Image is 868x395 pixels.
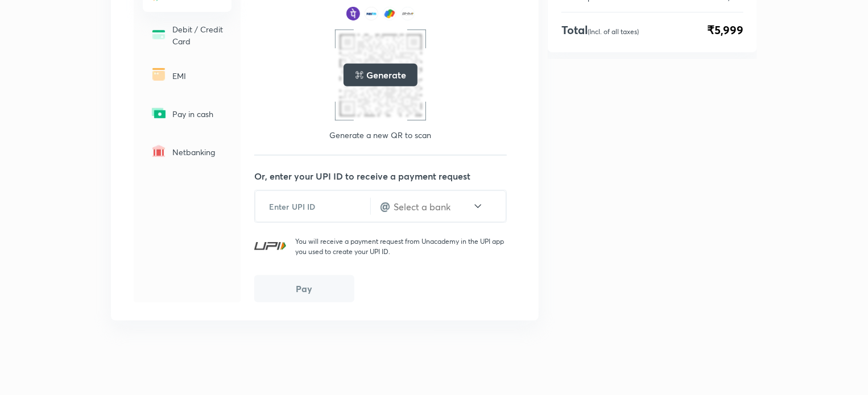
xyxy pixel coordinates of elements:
img: payment method [365,7,378,20]
p: You will receive a payment request from Unacademy in the UPI app you used to create your UPI ID. [295,236,507,257]
p: EMI [172,70,225,82]
img: payment method [383,7,396,20]
img: UPI [254,242,286,250]
img: - [150,26,168,44]
img: payment method [346,7,360,20]
h4: Total [561,22,639,39]
p: Pay in cash [172,108,225,120]
p: Or, enter your UPI ID to receive a payment request [254,169,520,183]
p: Netbanking [172,146,225,158]
h5: Generate [366,68,406,82]
img: loading.. [355,70,364,80]
span: ₹5,999 [707,22,743,39]
p: (Incl. of all taxes) [588,27,639,36]
img: - [150,65,168,84]
p: Generate a new QR to scan [330,130,432,141]
input: Select a bank [392,200,472,213]
input: Enter UPI ID [255,193,370,221]
img: - [150,104,168,122]
img: - [150,142,168,160]
img: payment method [401,7,415,20]
h4: @ [380,198,390,215]
p: Debit / Credit Card [172,23,225,47]
button: Pay [254,275,354,302]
